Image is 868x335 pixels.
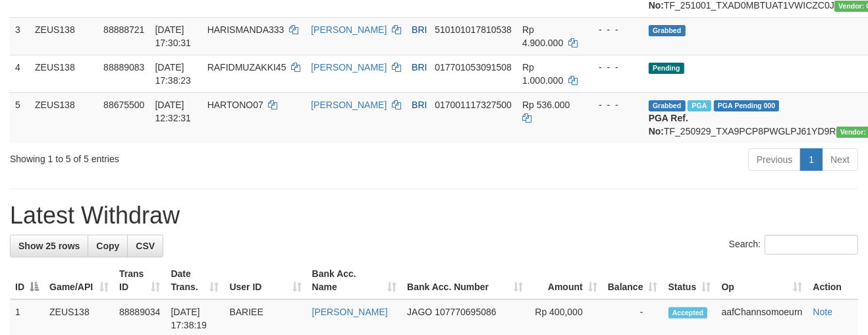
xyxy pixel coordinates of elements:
[311,24,387,35] a: [PERSON_NAME]
[402,262,528,299] th: Bank Acc. Number: activate to sort column ascending
[312,307,388,317] a: [PERSON_NAME]
[435,24,512,35] span: Copy 510101017810538 to clipboard
[407,307,432,317] span: JAGO
[10,202,858,229] h1: Latest Withdraw
[155,62,191,86] span: [DATE] 17:38:23
[522,100,570,110] span: Rp 536.000
[103,62,144,73] span: 88889083
[224,262,306,299] th: User ID: activate to sort column ascending
[30,17,98,55] td: ZEUS138
[668,307,708,319] span: Accepted
[435,62,512,73] span: Copy 017701053091508 to clipboard
[30,92,98,143] td: ZEUS138
[522,24,563,48] span: Rp 4.900.000
[649,25,686,36] span: Grabbed
[10,147,352,166] div: Showing 1 to 5 of 5 entries
[603,262,663,299] th: Balance: activate to sort column ascending
[103,100,144,110] span: 88675500
[96,241,119,251] span: Copy
[412,62,427,73] span: BRI
[663,262,717,299] th: Status: activate to sort column ascending
[114,262,165,299] th: Trans ID: activate to sort column ascending
[649,63,684,74] span: Pending
[528,262,603,299] th: Amount: activate to sort column ascending
[165,262,224,299] th: Date Trans.: activate to sort column ascending
[10,92,30,143] td: 5
[207,100,263,110] span: HARTONO07
[207,62,286,73] span: RAFIDMUZAKKI45
[688,100,711,111] span: Marked by aaftrukkakada
[714,100,780,111] span: PGA Pending
[307,262,402,299] th: Bank Acc. Name: activate to sort column ascending
[311,62,387,73] a: [PERSON_NAME]
[765,235,858,255] input: Search:
[10,235,88,257] a: Show 25 rows
[88,235,128,257] a: Copy
[10,55,30,92] td: 4
[412,24,427,35] span: BRI
[10,262,44,299] th: ID: activate to sort column descending
[155,100,191,123] span: [DATE] 12:32:31
[822,148,858,171] a: Next
[748,148,801,171] a: Previous
[800,148,823,171] a: 1
[127,235,163,257] a: CSV
[717,262,808,299] th: Op: activate to sort column ascending
[44,262,114,299] th: Game/API: activate to sort column ascending
[649,100,686,111] span: Grabbed
[155,24,191,48] span: [DATE] 17:30:31
[813,307,833,317] a: Note
[18,241,80,251] span: Show 25 rows
[311,100,387,110] a: [PERSON_NAME]
[412,100,427,110] span: BRI
[10,17,30,55] td: 3
[729,235,858,255] label: Search:
[435,100,512,110] span: Copy 017001117327500 to clipboard
[808,262,858,299] th: Action
[136,241,155,251] span: CSV
[588,23,638,36] div: - - -
[435,307,496,317] span: Copy 107770695086 to clipboard
[522,62,563,86] span: Rp 1.000.000
[649,113,688,137] b: PGA Ref. No:
[207,24,285,35] span: HARISMANDA333
[588,98,638,111] div: - - -
[588,61,638,74] div: - - -
[103,24,144,35] span: 88888721
[30,55,98,92] td: ZEUS138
